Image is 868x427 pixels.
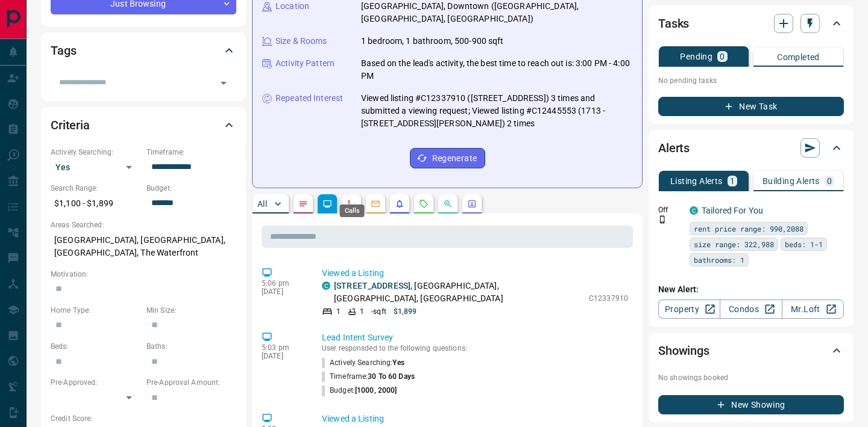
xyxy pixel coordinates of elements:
[51,158,140,177] div: Yes
[694,254,744,266] span: bathrooms: 1
[340,204,365,217] div: Calls
[361,57,632,82] p: Based on the lead's activity, the best time to reach out is: 3:00 PM - 4:00 PM
[51,220,236,230] p: Areas Searched:
[215,75,232,91] button: Open
[51,183,140,194] p: Search Range:
[51,194,140,213] p: $1,100 - $1,899
[334,280,583,305] p: , [GEOGRAPHIC_DATA], [GEOGRAPHIC_DATA], [GEOGRAPHIC_DATA]
[360,306,364,317] p: 1
[275,35,327,48] p: Size & Rooms
[395,199,404,209] svg: Listing Alerts
[694,238,774,250] span: size range: 322,988
[670,177,723,185] p: Listing Alerts
[658,372,844,383] p: No showings booked
[51,115,90,135] h2: Criteria
[589,293,628,304] p: C12337910
[658,341,709,360] h2: Showings
[146,305,236,316] p: Min Size:
[361,92,632,130] p: Viewed listing #C12337910 ([STREET_ADDRESS]) 3 times and submitted a viewing request; Viewed list...
[785,238,823,250] span: beds: 1-1
[777,53,820,61] p: Completed
[146,341,236,352] p: Baths:
[51,269,236,280] p: Motivation:
[51,413,236,424] p: Credit Score:
[720,52,725,61] p: 0
[146,147,236,158] p: Timeframe:
[51,41,76,60] h2: Tags
[361,35,504,48] p: 1 bedroom, 1 bathroom, 500-900 sqft
[262,352,304,360] p: [DATE]
[702,206,763,215] a: Tailored For You
[467,199,477,209] svg: Agent Actions
[262,343,304,352] p: 5:03 pm
[275,92,343,105] p: Repeated Interest
[51,36,236,65] div: Tags
[51,341,140,352] p: Beds:
[146,183,236,194] p: Budget:
[827,177,832,185] p: 0
[443,199,453,209] svg: Opportunities
[658,336,844,365] div: Showings
[51,230,236,263] p: [GEOGRAPHIC_DATA], [GEOGRAPHIC_DATA], [GEOGRAPHIC_DATA], The Waterfront
[298,199,308,209] svg: Notes
[763,177,820,185] p: Building Alerts
[322,267,628,280] p: Viewed a Listing
[322,331,628,344] p: Lead Intent Survey
[371,306,386,317] p: - sqft
[782,300,844,319] a: Mr.Loft
[658,395,844,414] button: New Showing
[392,358,404,367] span: Yes
[368,372,415,381] span: 30 to 60 days
[658,300,720,319] a: Property
[334,281,410,290] a: [STREET_ADDRESS]
[322,386,397,396] p: budget :
[690,206,698,215] div: condos.ca
[275,57,335,70] p: Activity Pattern
[658,138,690,158] h2: Alerts
[322,358,404,368] p: actively searching :
[322,199,332,209] svg: Lead Browsing Activity
[410,148,485,168] button: Regenerate
[322,344,628,352] p: User responsded to the following questions:
[257,200,267,208] p: All
[336,306,341,317] p: 1
[394,306,417,317] p: $1,899
[720,300,782,319] a: Condos
[51,305,140,316] p: Home Type:
[371,199,380,209] svg: Emails
[51,147,140,158] p: Actively Searching:
[658,97,844,116] button: New Task
[322,281,330,290] div: condos.ca
[658,134,844,162] div: Alerts
[658,283,844,296] p: New Alert:
[658,204,682,215] p: Off
[658,72,844,90] p: No pending tasks
[658,215,667,224] svg: Push Notification Only
[51,377,140,388] p: Pre-Approved:
[146,377,236,388] p: Pre-Approval Amount:
[419,199,429,209] svg: Requests
[262,279,304,287] p: 5:06 pm
[322,413,628,425] p: Viewed a Listing
[730,177,735,185] p: 1
[680,52,712,61] p: Pending
[694,223,804,235] span: rent price range: 990,2088
[322,372,415,382] p: timeframe :
[262,287,304,296] p: [DATE]
[355,386,397,395] span: [1000, 2000]
[658,9,844,38] div: Tasks
[658,14,689,33] h2: Tasks
[51,111,236,140] div: Criteria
